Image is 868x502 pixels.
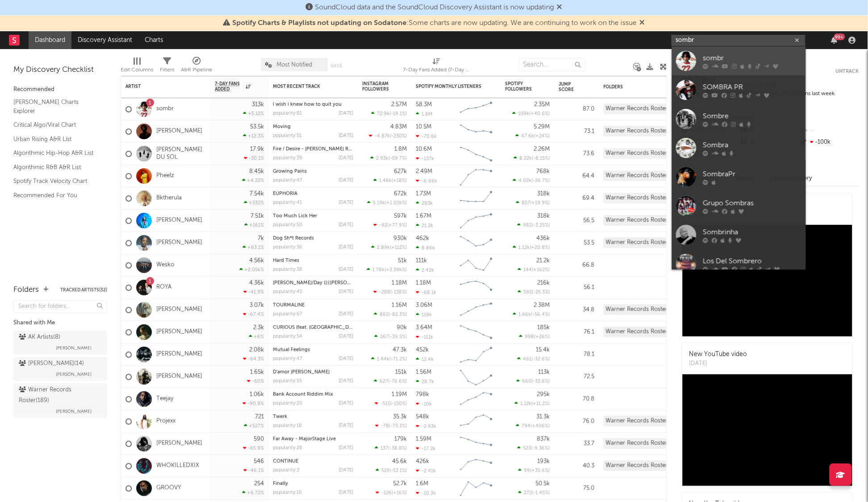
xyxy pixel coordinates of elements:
a: Pheelz [156,172,174,180]
svg: Chart title [456,143,496,165]
span: -92 [379,223,387,228]
span: +40.6 % [531,112,549,116]
span: -230 % [391,134,406,139]
a: Algorithmic R&B A&R List [13,162,98,172]
div: 1.16M [392,303,407,308]
a: [PERSON_NAME] [156,351,202,358]
div: [DATE] [339,267,353,272]
a: [PERSON_NAME] [156,128,202,135]
span: Spotify Charts & Playlists not updating on Sodatone [233,20,407,27]
div: Spotify Followers [505,81,537,92]
a: Sombre [672,104,806,133]
div: Warner Records Roster (189) [604,104,682,114]
div: +63.1 % [243,245,264,250]
div: 53.5 [559,238,595,249]
div: 597k [394,213,407,219]
div: 99 + [834,33,845,40]
svg: Chart title [456,210,496,232]
span: -56.4 % [533,312,549,317]
span: +77.9 % [389,223,406,228]
svg: Chart title [456,187,496,210]
span: Dismiss [640,20,645,27]
div: ( ) [513,245,550,250]
div: 2.38M [534,303,550,308]
div: ( ) [516,200,550,206]
span: +24 % [536,134,549,139]
div: 64.4 [559,171,595,182]
div: -- [800,125,859,137]
div: 7.54k [250,191,264,197]
div: CURIOUS (feat. Toro y Moi) [273,325,353,330]
a: sombr [672,46,806,75]
div: +6 % [249,334,264,340]
span: +3.39k % [386,268,406,273]
span: -288 [379,290,390,295]
div: Warner Records Roster (189) [604,327,682,337]
div: ( ) [513,178,550,183]
input: Search for folders... [13,300,107,313]
div: 216k [537,280,550,286]
span: 47.6k [521,134,534,139]
div: 1.67M [416,213,432,219]
button: Tracked Artists(32) [60,288,107,292]
a: [PERSON_NAME]/Day (日[PERSON_NAME]) [273,281,370,286]
div: popularity: 41 [273,200,302,205]
a: Twerk [273,415,287,419]
div: 69.4 [559,193,595,204]
div: +5.12 % [243,111,264,116]
div: 313k [252,102,264,108]
div: 3.07k [250,303,264,308]
span: -138 % [392,290,406,295]
div: Warner Records Roster (189) [604,215,682,226]
a: Far Away - MajorStage Live [273,437,336,442]
div: Folders [604,84,671,90]
a: Dashboard [29,31,71,49]
div: 2.57M [391,102,407,108]
div: -70.6k [416,133,437,139]
div: 7-Day Fans Added (7-Day Fans Added) [403,54,470,79]
a: Critical Algo/Viral Chart [13,120,98,130]
div: 34.8 [559,305,595,315]
div: 318k [537,213,550,219]
div: ( ) [518,267,550,273]
span: 144 [524,268,532,273]
div: 8.45k [249,169,264,174]
a: D'amor [PERSON_NAME] [273,370,330,375]
a: [PERSON_NAME] [156,328,202,336]
div: Edit Columns [121,65,153,75]
div: [DATE] [339,156,353,161]
div: Warner Records Roster (189) [604,237,682,248]
div: Recommended [13,84,107,95]
div: 3.64M [416,325,432,331]
div: AK Artists ( 8 ) [19,332,60,343]
div: ( ) [373,289,407,295]
button: Save [331,63,343,68]
span: 109k [518,112,529,116]
span: Dismiss [557,4,562,11]
a: CONTINUE [273,459,298,464]
svg: Chart title [456,232,496,254]
a: Bank Account Riddim Mix [273,392,333,397]
div: ( ) [374,334,407,340]
div: [DATE] [339,111,353,116]
div: ( ) [518,289,550,295]
div: 21.2k [537,258,550,264]
div: Filters [160,54,174,79]
div: 7k [258,236,264,241]
div: 4.36k [249,280,264,286]
a: WHOKILLEDXIX [156,462,199,470]
div: 1.18M [392,280,407,286]
div: 318k [537,191,550,197]
div: Warner Records Roster (189) [604,126,682,137]
div: -111k [416,334,433,340]
div: Edit Columns [121,54,153,79]
div: 58.3M [416,102,432,108]
svg: Chart title [456,120,496,143]
div: 51k [398,258,407,264]
a: Sombrinha [672,220,806,249]
div: 8.86k [416,245,435,251]
span: 592 [524,290,532,295]
div: 10.5M [416,124,432,130]
div: 7-Day Fans Added (7-Day Fans Added) [403,65,470,75]
div: [PERSON_NAME] ( 14 ) [19,358,84,369]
